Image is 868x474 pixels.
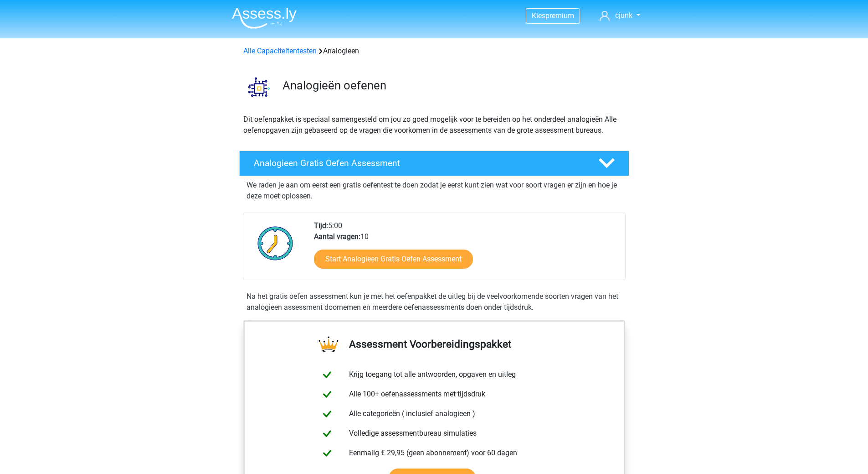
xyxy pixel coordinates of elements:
[314,232,360,241] b: Aantal vragen:
[307,220,625,280] div: 5:00 10
[615,11,632,20] span: cjunk
[243,291,626,313] div: Na het gratis oefen assessment kun je met het oefenpakket de uitleg bij de veelvoorkomende soorte...
[596,10,643,21] a: cjunk
[282,78,622,93] h3: Analogieën oefenen
[314,221,328,230] b: Tijd:
[254,158,584,168] h4: Analogieen Gratis Oefen Assessment
[243,114,625,136] p: Dit oefenpakket is speciaal samengesteld om jou zo goed mogelijk voor te bereiden op het onderdee...
[232,7,297,29] img: Assessly
[252,220,298,266] img: Klok
[236,151,633,176] a: Analogieen Gratis Oefen Assessment
[314,250,473,269] a: Start Analogieen Gratis Oefen Assessment
[532,11,545,20] span: Kies
[247,180,622,202] p: We raden je aan om eerst een gratis oefentest te doen zodat je eerst kunt zien wat voor soort vra...
[240,68,278,106] img: analogieen
[545,11,574,20] span: premium
[526,10,580,22] a: Kiespremium
[240,46,629,57] div: Analogieen
[243,47,317,55] a: Alle Capaciteitentesten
